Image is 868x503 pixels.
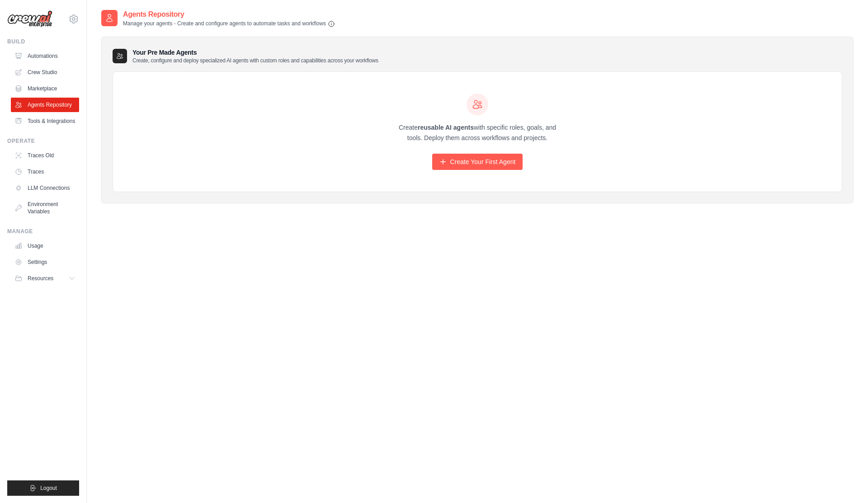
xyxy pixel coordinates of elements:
a: Crew Studio [11,65,79,80]
div: Build [7,38,79,45]
img: Logo [7,10,52,28]
a: Traces Old [11,148,79,163]
div: Manage [7,228,79,235]
button: Logout [7,480,79,496]
h2: Agents Repository [123,9,335,20]
a: Agents Repository [11,98,79,112]
strong: reusable AI agents [418,124,474,131]
p: Create, configure and deploy specialized AI agents with custom roles and capabilities across your... [132,57,378,64]
a: Automations [11,49,79,63]
a: Tools & Integrations [11,114,79,128]
span: Logout [40,484,57,492]
a: Environment Variables [11,197,79,219]
a: LLM Connections [11,181,79,195]
span: Resources [28,275,53,282]
a: Settings [11,255,79,269]
a: Create Your First Agent [432,154,523,170]
button: Resources [11,271,79,286]
h3: Your Pre Made Agents [132,48,378,64]
p: Create with specific roles, goals, and tools. Deploy them across workflows and projects. [391,122,564,143]
a: Marketplace [11,81,79,96]
a: Traces [11,165,79,179]
div: Operate [7,137,79,145]
a: Usage [11,239,79,253]
p: Manage your agents - Create and configure agents to automate tasks and workflows [123,20,335,28]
